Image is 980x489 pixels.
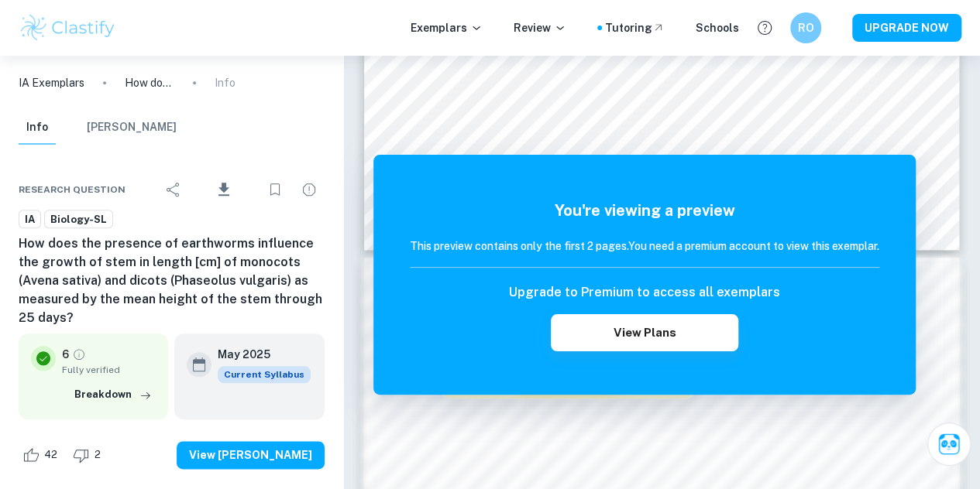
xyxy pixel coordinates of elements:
a: Tutoring [605,19,665,36]
div: Download [192,169,256,210]
a: Grade fully verified [72,347,86,361]
span: 2 [86,447,109,463]
button: Info [19,111,56,145]
div: Like [19,443,66,467]
p: How does the presence of earthworms influence the growth of stem in length [cm] of monocots (Aven... [125,74,174,91]
img: Clastify logo [19,12,117,43]
a: Biology-SL [44,210,113,229]
p: 6 [62,346,69,363]
button: Ask Clai [927,422,971,466]
h6: May 2025 [218,346,298,363]
span: 42 [36,447,66,463]
h6: Upgrade to Premium to access all exemplars [509,283,780,302]
button: RO [790,12,821,43]
a: IA Exemplars [19,74,84,91]
span: Biology-SL [45,212,112,227]
h5: You're viewing a preview [410,199,879,222]
button: View Plans [551,314,738,351]
h6: RO [797,19,815,36]
div: Bookmark [260,174,291,205]
p: Exemplars [411,19,483,36]
div: Share [158,174,189,205]
a: Schools [696,19,739,36]
div: Report issue [294,174,325,205]
span: Fully verified [62,363,156,377]
h6: This preview contains only the first 2 pages. You need a premium account to view this exemplar. [410,238,879,255]
h6: How does the presence of earthworms influence the growth of stem in length [cm] of monocots (Aven... [19,234,325,327]
button: UPGRADE NOW [852,14,961,42]
p: Info [215,74,236,91]
button: View [PERSON_NAME] [177,441,325,469]
button: Help and Feedback [751,15,778,41]
button: [PERSON_NAME] [87,111,177,145]
span: Current Syllabus [218,366,311,383]
button: Breakdown [70,383,156,406]
span: Research question [19,183,126,197]
p: Review [514,19,566,36]
div: This exemplar is based on the current syllabus. Feel free to refer to it for inspiration/ideas wh... [218,366,311,383]
div: Dislike [69,443,109,467]
span: IA [19,212,40,227]
a: IA [19,210,41,229]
